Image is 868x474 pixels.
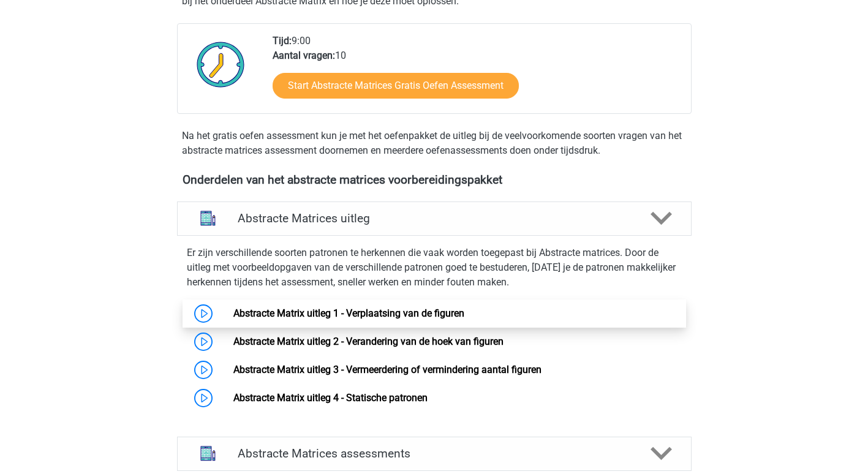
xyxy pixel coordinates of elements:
[233,307,464,319] a: Abstracte Matrix uitleg 1 - Verplaatsing van de figuren
[238,211,631,225] h4: Abstracte Matrices uitleg
[192,438,224,469] img: abstracte matrices assessments
[172,201,696,236] a: uitleg Abstracte Matrices uitleg
[263,34,690,113] div: 9:00 10
[273,73,519,99] a: Start Abstracte Matrices Gratis Oefen Assessment
[187,246,682,290] p: Er zijn verschillende soorten patronen te herkennen die vaak worden toegepast bij Abstracte matri...
[233,392,428,404] a: Abstracte Matrix uitleg 4 - Statische patronen
[183,173,686,187] h4: Onderdelen van het abstracte matrices voorbereidingspakket
[233,364,542,375] a: Abstracte Matrix uitleg 3 - Vermeerdering of vermindering aantal figuren
[192,203,224,234] img: abstracte matrices uitleg
[273,35,292,47] b: Tijd:
[172,437,696,471] a: assessments Abstracte Matrices assessments
[177,129,692,158] div: Na het gratis oefen assessment kun je met het oefenpakket de uitleg bij de veelvoorkomende soorte...
[233,336,504,347] a: Abstracte Matrix uitleg 2 - Verandering van de hoek van figuren
[238,446,631,461] h4: Abstracte Matrices assessments
[273,50,335,61] b: Aantal vragen:
[190,34,252,95] img: Klok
